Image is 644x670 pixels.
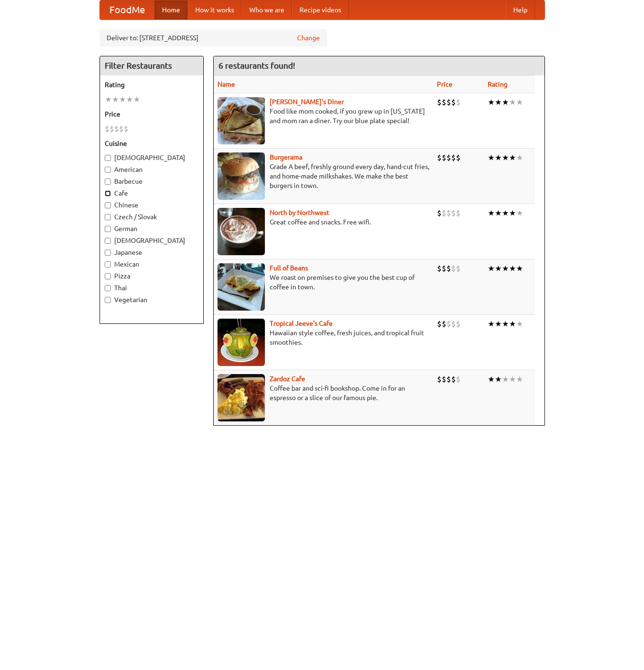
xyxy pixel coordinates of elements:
[495,208,502,218] li: ★
[270,153,302,161] a: Burgerama
[119,124,124,134] li: $
[270,98,344,106] a: [PERSON_NAME]'s Diner
[218,61,295,70] ng-pluralize: 6 restaurants found!
[509,319,516,329] li: ★
[488,80,508,88] a: Rating
[100,0,154,19] a: FoodMe
[446,319,451,329] li: $
[100,29,327,46] div: Deliver to: [STREET_ADDRESS]
[133,94,140,105] li: ★
[105,236,199,245] label: [DEMOGRAPHIC_DATA]
[218,263,265,311] img: beans.jpg
[502,263,509,274] li: ★
[270,209,329,216] a: North by Northwest
[105,271,199,281] label: Pizza
[442,152,446,163] li: $
[488,374,495,384] li: ★
[451,374,456,384] li: $
[437,319,442,329] li: $
[270,320,333,327] a: Tropical Jeeve's Cafe
[495,97,502,107] li: ★
[188,0,242,19] a: How it works
[218,384,429,402] p: Coffee bar and sci-fi bookshop. Come in for an espresso or a slice of our famous pie.
[105,259,199,269] label: Mexican
[451,152,456,163] li: $
[451,263,456,274] li: $
[105,80,199,89] h5: Rating
[502,208,509,218] li: ★
[218,162,429,190] p: Grade A beef, freshly ground every day, hand-cut fries, and home-made milkshakes. We make the bes...
[442,263,446,274] li: $
[446,152,451,163] li: $
[502,97,509,107] li: ★
[270,375,305,383] a: Zardoz Cafe
[105,285,111,291] input: Thai
[456,208,461,218] li: $
[456,263,461,274] li: $
[105,200,199,210] label: Chinese
[105,124,109,134] li: $
[109,124,114,134] li: $
[437,152,442,163] li: $
[456,319,461,329] li: $
[105,139,199,148] h5: Cuisine
[442,208,446,218] li: $
[105,226,111,232] input: German
[242,0,292,19] a: Who we are
[446,208,451,218] li: $
[502,152,509,163] li: ★
[516,97,523,107] li: ★
[105,167,111,173] input: American
[100,56,203,75] h4: Filter Restaurants
[105,214,111,220] input: Czech / Slovak
[105,190,111,197] input: Cafe
[105,177,199,186] label: Barbecue
[105,179,111,185] input: Barbecue
[105,273,111,279] input: Pizza
[446,97,451,107] li: $
[516,263,523,274] li: ★
[105,153,199,162] label: [DEMOGRAPHIC_DATA]
[516,319,523,329] li: ★
[105,212,199,222] label: Czech / Slovak
[509,208,516,218] li: ★
[218,107,429,125] p: Food like mom cooked, if you grew up in [US_STATE] and mom ran a diner. Try our blue plate special!
[105,94,112,105] li: ★
[218,319,265,366] img: jeeves.jpg
[218,80,235,88] a: Name
[488,263,495,274] li: ★
[509,152,516,163] li: ★
[218,374,265,421] img: zardoz.jpg
[437,374,442,384] li: $
[451,97,456,107] li: $
[105,109,199,119] h5: Price
[451,208,456,218] li: $
[218,208,265,255] img: north.jpg
[506,0,535,19] a: Help
[446,374,451,384] li: $
[516,374,523,384] li: ★
[509,97,516,107] li: ★
[495,152,502,163] li: ★
[437,263,442,274] li: $
[218,152,265,200] img: burgerama.jpg
[105,250,111,256] input: Japanese
[456,374,461,384] li: $
[442,97,446,107] li: $
[502,319,509,329] li: ★
[105,238,111,244] input: [DEMOGRAPHIC_DATA]
[495,319,502,329] li: ★
[218,273,429,292] p: We roast on premises to give you the best cup of coffee in town.
[105,297,111,303] input: Vegetarian
[292,0,349,19] a: Recipe videos
[218,97,265,144] img: sallys.jpg
[488,319,495,329] li: ★
[105,295,199,304] label: Vegetarian
[105,261,111,268] input: Mexican
[114,124,119,134] li: $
